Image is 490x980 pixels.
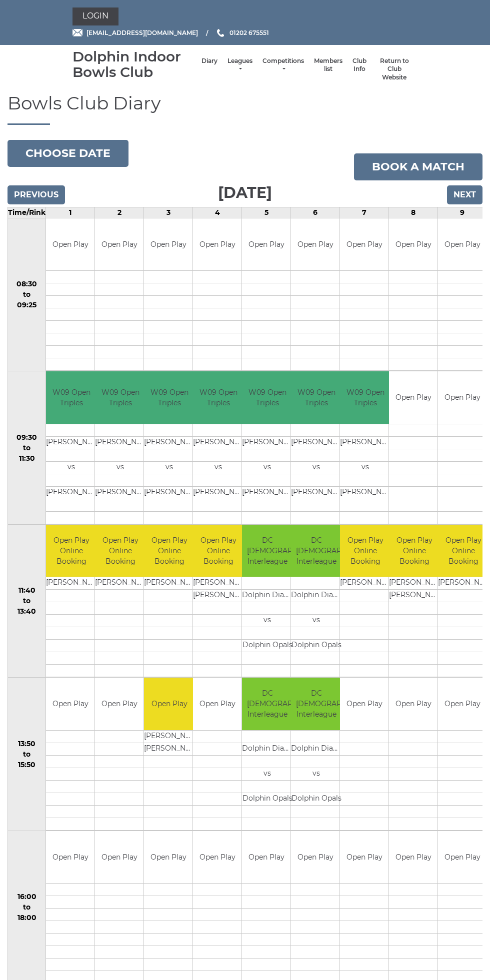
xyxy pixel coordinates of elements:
[8,218,46,371] td: 08:30 to 09:25
[193,486,243,499] td: [PERSON_NAME]
[144,525,194,577] td: Open Play Online Booking
[242,615,292,627] td: vs
[217,29,224,37] img: Phone us
[193,436,243,449] td: [PERSON_NAME]
[291,640,341,652] td: Dolphin Opals
[376,57,412,82] a: Return to Club Website
[144,207,193,218] td: 3
[389,207,438,218] td: 8
[144,730,194,743] td: [PERSON_NAME]
[242,461,292,474] td: vs
[95,218,143,271] td: Open Play
[46,577,96,590] td: [PERSON_NAME]
[389,678,437,730] td: Open Play
[438,371,486,424] td: Open Play
[46,218,94,271] td: Open Play
[72,29,82,36] img: Email
[144,436,194,449] td: [PERSON_NAME]
[447,185,482,204] input: Next
[340,577,390,590] td: [PERSON_NAME]
[340,218,388,271] td: Open Play
[144,577,194,590] td: [PERSON_NAME]
[95,486,145,499] td: [PERSON_NAME]
[46,371,96,424] td: W09 Open Triples
[314,57,342,73] a: Members list
[389,525,439,577] td: Open Play Online Booking
[227,57,252,73] a: Leagues
[242,678,292,730] td: DC [DEMOGRAPHIC_DATA] Interleague
[291,793,341,805] td: Dolphin Opals
[8,371,46,525] td: 09:30 to 11:30
[72,7,118,25] a: Login
[291,525,341,577] td: DC [DEMOGRAPHIC_DATA] Interleague
[95,371,145,424] td: W09 Open Triples
[340,525,390,577] td: Open Play Online Booking
[193,218,241,271] td: Open Play
[193,525,243,577] td: Open Play Online Booking
[291,371,341,424] td: W09 Open Triples
[340,486,390,499] td: [PERSON_NAME]
[438,831,486,884] td: Open Play
[193,461,243,474] td: vs
[144,831,192,884] td: Open Play
[46,525,96,577] td: Open Play Online Booking
[242,831,290,884] td: Open Play
[242,590,292,602] td: Dolphin Diamonds
[291,218,339,271] td: Open Play
[95,207,144,218] td: 2
[8,524,46,678] td: 11:40 to 13:40
[389,371,437,424] td: Open Play
[95,436,145,449] td: [PERSON_NAME]
[7,93,482,125] h1: Bowls Club Diary
[46,461,96,474] td: vs
[46,678,94,730] td: Open Play
[7,140,128,167] button: Choose date
[242,640,292,652] td: Dolphin Opals
[46,436,96,449] td: [PERSON_NAME]
[242,743,292,755] td: Dolphin Diamonds
[242,768,292,780] td: vs
[291,461,341,474] td: vs
[340,678,388,730] td: Open Play
[144,486,194,499] td: [PERSON_NAME]
[8,678,46,831] td: 13:50 to 15:50
[242,371,292,424] td: W09 Open Triples
[95,678,143,730] td: Open Play
[95,577,145,590] td: [PERSON_NAME]
[340,371,390,424] td: W09 Open Triples
[46,486,96,499] td: [PERSON_NAME]
[291,207,340,218] td: 6
[291,590,341,602] td: Dolphin Diamonds
[354,153,482,180] a: Book a match
[340,831,388,884] td: Open Play
[242,218,290,271] td: Open Play
[242,436,292,449] td: [PERSON_NAME]
[340,207,389,218] td: 7
[242,207,291,218] td: 5
[95,831,143,884] td: Open Play
[340,461,390,474] td: vs
[438,678,486,730] td: Open Play
[193,371,243,424] td: W09 Open Triples
[144,371,194,424] td: W09 Open Triples
[193,577,243,590] td: [PERSON_NAME]
[291,486,341,499] td: [PERSON_NAME]
[291,831,339,884] td: Open Play
[291,615,341,627] td: vs
[242,525,292,577] td: DC [DEMOGRAPHIC_DATA] Interleague
[262,57,304,73] a: Competitions
[389,590,439,602] td: [PERSON_NAME]
[389,831,437,884] td: Open Play
[229,29,269,36] span: 01202 675551
[72,49,196,80] div: Dolphin Indoor Bowls Club
[144,743,194,755] td: [PERSON_NAME]
[144,678,194,730] td: Open Play
[201,57,217,65] a: Diary
[86,29,198,36] span: [EMAIL_ADDRESS][DOMAIN_NAME]
[95,461,145,474] td: vs
[144,218,192,271] td: Open Play
[438,218,486,271] td: Open Play
[291,768,341,780] td: vs
[291,743,341,755] td: Dolphin Diamonds
[389,577,439,590] td: [PERSON_NAME]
